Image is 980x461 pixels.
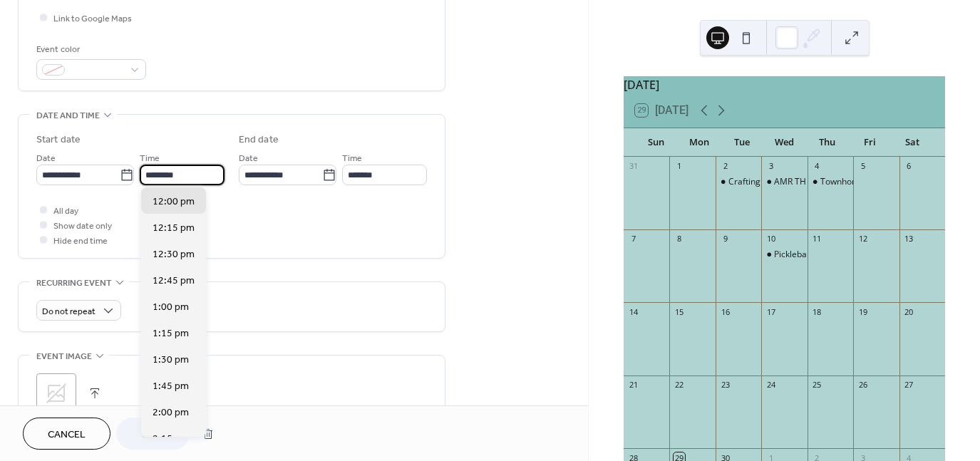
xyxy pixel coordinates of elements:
[674,234,684,244] div: 8
[720,234,731,244] div: 9
[720,161,731,172] div: 2
[48,428,86,442] span: Cancel
[628,380,639,390] div: 21
[812,234,822,244] div: 11
[674,161,684,172] div: 1
[153,247,195,262] span: 12:30 pm
[808,176,853,188] div: Townhomes Neighborhood Meeting
[848,128,891,157] div: Fri
[53,219,112,234] span: Show date only
[720,380,731,390] div: 23
[820,176,963,188] div: Townhomes Neighborhood Meeting
[239,133,279,147] div: End date
[904,234,914,244] div: 13
[153,353,189,368] span: 1:30 pm
[857,161,868,172] div: 5
[140,151,160,166] span: Time
[857,234,868,244] div: 12
[153,405,189,420] span: 2:00 pm
[36,108,100,123] span: Date and time
[674,380,684,390] div: 22
[153,300,189,315] span: 1:00 pm
[716,176,761,188] div: Crafting with Polly
[628,234,639,244] div: 7
[153,432,189,447] span: 2:15 pm
[36,349,92,364] span: Event image
[624,76,945,93] div: [DATE]
[36,42,143,57] div: Event color
[674,306,684,317] div: 15
[721,128,763,157] div: Tue
[857,306,868,317] div: 19
[812,380,822,390] div: 25
[904,380,914,390] div: 27
[153,274,195,289] span: 12:45 pm
[153,326,189,341] span: 1:15 pm
[774,249,866,261] div: Pickleball Club Meeting
[720,306,731,317] div: 16
[812,306,822,317] div: 18
[23,418,110,450] button: Cancel
[36,276,112,291] span: Recurring event
[153,379,189,394] span: 1:45 pm
[812,161,822,172] div: 4
[904,306,914,317] div: 20
[765,234,776,244] div: 10
[628,306,639,317] div: 14
[342,151,362,166] span: Time
[678,128,721,157] div: Mon
[153,195,195,209] span: 12:00 pm
[153,221,195,236] span: 12:15 pm
[53,11,132,26] span: Link to Google Maps
[239,151,258,166] span: Date
[761,249,807,261] div: Pickleball Club Meeting
[635,128,678,157] div: Sun
[765,306,776,317] div: 17
[36,373,76,413] div: ;
[904,161,914,172] div: 6
[891,128,934,157] div: Sat
[763,128,806,157] div: Wed
[805,128,848,157] div: Thu
[774,176,917,188] div: AMR TH Board of Directors Meeting
[36,133,81,147] div: Start date
[42,304,96,320] span: Do not repeat
[765,161,776,172] div: 3
[728,176,848,188] div: Crafting with [PERSON_NAME]
[53,204,78,219] span: All day
[53,234,108,249] span: Hide end time
[857,380,868,390] div: 26
[761,176,807,188] div: AMR TH Board of Directors Meeting
[628,161,639,172] div: 31
[36,151,56,166] span: Date
[765,380,776,390] div: 24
